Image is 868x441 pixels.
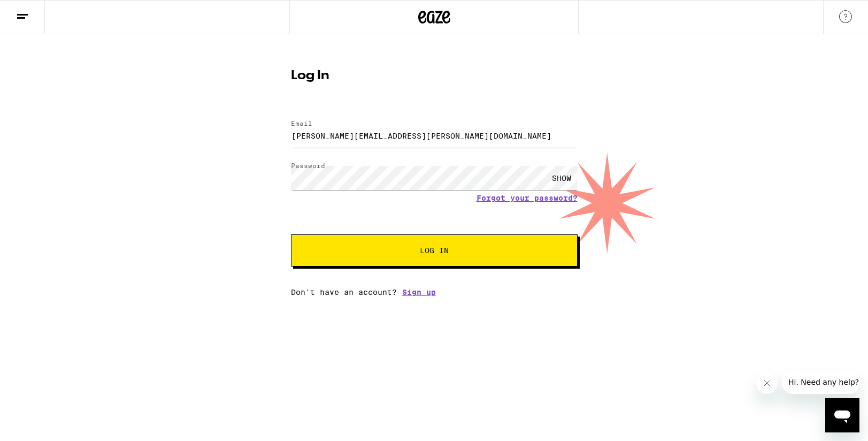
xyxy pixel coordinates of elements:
[546,166,578,190] div: SHOW
[402,288,436,296] a: Sign up
[291,234,578,267] button: Log In
[477,194,578,202] a: Forgot your password?
[291,70,578,82] h1: Log In
[291,288,578,296] div: Don't have an account?
[420,247,449,254] span: Log In
[825,398,859,432] iframe: Button to launch messaging window
[782,370,859,394] iframe: Message from company
[291,120,312,127] label: Email
[756,372,778,394] iframe: Close message
[291,124,578,148] input: Email
[291,162,325,169] label: Password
